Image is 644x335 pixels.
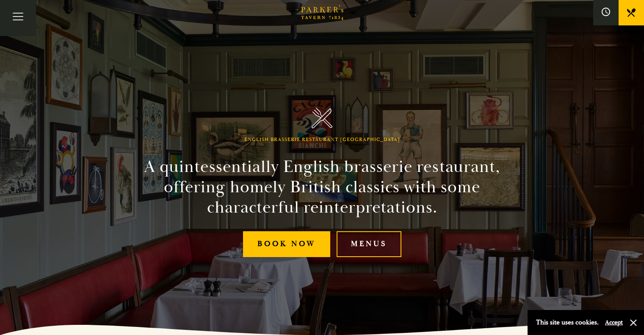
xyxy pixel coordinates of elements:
button: Close and accept [629,318,638,327]
img: Parker's Tavern Brasserie Cambridge [312,108,332,128]
a: Menus [337,231,401,257]
p: This site uses cookies. [536,316,599,329]
button: Accept [605,318,623,327]
h2: A quintessentially English brasserie restaurant, offering homely British classics with some chara... [129,157,515,218]
h1: English Brasserie Restaurant [GEOGRAPHIC_DATA] [244,137,400,143]
a: Book Now [243,231,330,257]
